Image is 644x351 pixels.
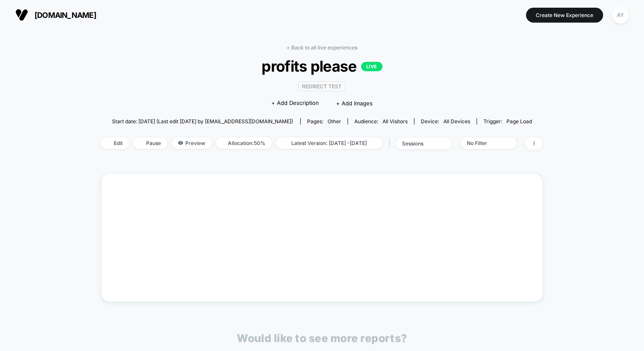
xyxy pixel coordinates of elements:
span: Pause [133,137,167,149]
div: AY [612,7,629,23]
span: profits please [123,57,521,75]
a: < Back to all live experiences [287,44,357,51]
p: LIVE [361,62,382,71]
span: Device: [414,118,477,125]
span: Start date: [DATE] (Last edit [DATE] by [EMAIL_ADDRESS][DOMAIN_NAME]) [112,118,293,125]
span: Redirect Test [298,81,345,91]
span: Edit [101,137,129,149]
p: Would like to see more reports? [237,332,407,345]
span: Allocation: 50% [216,137,272,149]
button: AY [609,6,631,24]
span: [DOMAIN_NAME] [34,11,96,20]
button: Create New Experience [526,8,603,23]
img: Visually logo [15,9,28,21]
button: [DOMAIN_NAME] [13,8,99,22]
span: other [328,118,341,125]
span: | [387,137,396,150]
span: all devices [443,118,470,125]
div: Pages: [307,118,341,125]
span: Page Load [506,118,532,125]
span: + Add Images [336,100,373,107]
span: Latest Version: [DATE] - [DATE] [276,137,382,149]
div: Trigger: [483,118,532,125]
div: Audience: [354,118,408,125]
span: All Visitors [382,118,408,125]
div: sessions [402,140,436,147]
span: Preview [172,137,212,149]
div: No Filter [467,140,501,146]
span: + Add Description [271,99,319,107]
